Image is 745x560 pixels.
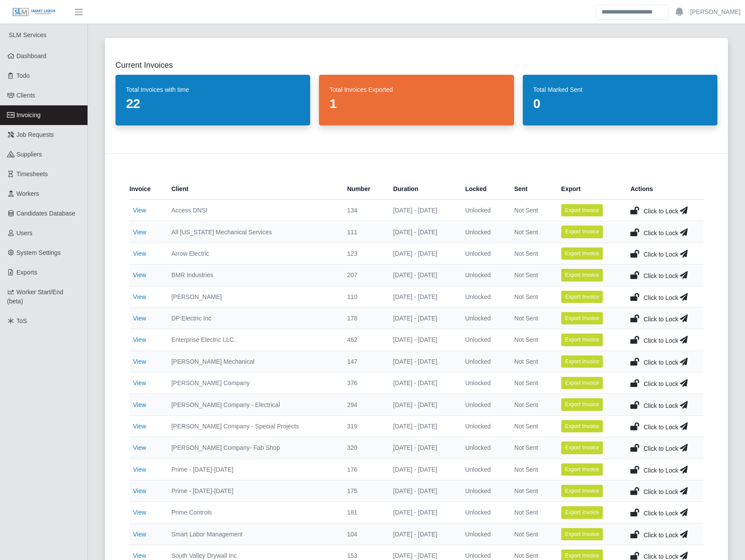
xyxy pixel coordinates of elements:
span: Click to Lock [644,251,678,258]
td: Unlocked [458,286,507,307]
button: Export Invoice [561,398,603,410]
td: 134 [340,200,386,221]
a: View [133,531,146,538]
td: Not Sent [507,480,554,501]
td: Enterprise Electric LLC. [164,329,340,351]
dd: 0 [533,96,707,111]
input: Search [596,4,668,20]
span: Click to Lock [644,553,678,560]
span: Click to Lock [644,467,678,474]
span: ToS [17,317,27,324]
span: Worker Start/End (beta) [7,289,63,305]
td: [DATE] - [DATE] [386,243,458,264]
button: Export Invoice [561,528,603,540]
td: Not Sent [507,221,554,243]
th: Number [340,178,386,200]
a: View [133,271,146,278]
span: Suppliers [17,151,42,158]
span: Click to Lock [644,445,678,452]
a: View [133,509,146,516]
td: 110 [340,286,386,307]
button: Export Invoice [561,204,603,216]
td: Unlocked [458,329,507,351]
td: Unlocked [458,437,507,459]
td: [DATE] - [DATE] [386,523,458,545]
td: [DATE] - [DATE] [386,200,458,221]
td: Unlocked [458,221,507,243]
td: [DATE] - [DATE] [386,459,458,480]
span: SLM Services [9,31,46,38]
td: 123 [340,243,386,264]
span: Clients [17,92,35,99]
a: View [133,207,146,214]
td: [PERSON_NAME] Mechanical [164,351,340,372]
td: Not Sent [507,523,554,545]
td: Smart Labor Management [164,523,340,545]
button: Export Invoice [561,269,603,281]
img: SLM Logo [12,7,56,17]
td: DP Electric Inc [164,307,340,329]
td: 320 [340,437,386,459]
span: Click to Lock [644,510,678,517]
td: Prime - [DATE]-[DATE] [164,459,340,480]
a: View [133,358,146,365]
span: Click to Lock [644,359,678,366]
td: [DATE] - [DATE] [386,372,458,394]
td: Not Sent [507,264,554,286]
td: Unlocked [458,394,507,415]
span: Workers [17,190,39,197]
td: Unlocked [458,372,507,394]
a: View [133,336,146,343]
a: View [133,250,146,257]
td: Unlocked [458,200,507,221]
span: Job Requests [17,131,54,138]
button: Export Invoice [561,377,603,389]
th: Sent [507,178,554,200]
td: Unlocked [458,264,507,286]
button: Export Invoice [561,226,603,238]
a: View [133,466,146,473]
a: View [133,293,146,300]
td: Not Sent [507,351,554,372]
td: 207 [340,264,386,286]
span: Click to Lock [644,272,678,279]
th: Export [554,178,623,200]
td: [DATE] - [DATE] [386,307,458,329]
td: [DATE] - [DATE] [386,351,458,372]
td: 175 [340,480,386,501]
span: Timesheets [17,170,48,177]
td: Unlocked [458,502,507,523]
td: Not Sent [507,286,554,307]
a: View [133,229,146,236]
dt: Total Marked Sent [533,85,707,94]
td: [DATE] - [DATE] [386,480,458,501]
td: [DATE] - [DATE] [386,286,458,307]
td: 111 [340,221,386,243]
td: 181 [340,502,386,523]
span: Dashboard [17,52,47,59]
span: Click to Lock [644,532,678,539]
td: Not Sent [507,243,554,264]
a: View [133,315,146,322]
td: Not Sent [507,200,554,221]
td: Not Sent [507,415,554,437]
td: 178 [340,307,386,329]
span: Users [17,230,33,237]
td: Unlocked [458,307,507,329]
td: [PERSON_NAME] [164,286,340,307]
td: Unlocked [458,480,507,501]
a: View [133,444,146,451]
th: Duration [386,178,458,200]
td: Arrow Electric [164,243,340,264]
span: Click to Lock [644,230,678,237]
dd: 22 [126,96,300,111]
th: Client [164,178,340,200]
td: Prime - [DATE]-[DATE] [164,480,340,501]
td: 176 [340,459,386,480]
td: Unlocked [458,523,507,545]
td: [DATE] - [DATE] [386,264,458,286]
button: Export Invoice [561,442,603,454]
span: Todo [17,72,30,79]
span: Click to Lock [644,380,678,387]
td: Not Sent [507,307,554,329]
